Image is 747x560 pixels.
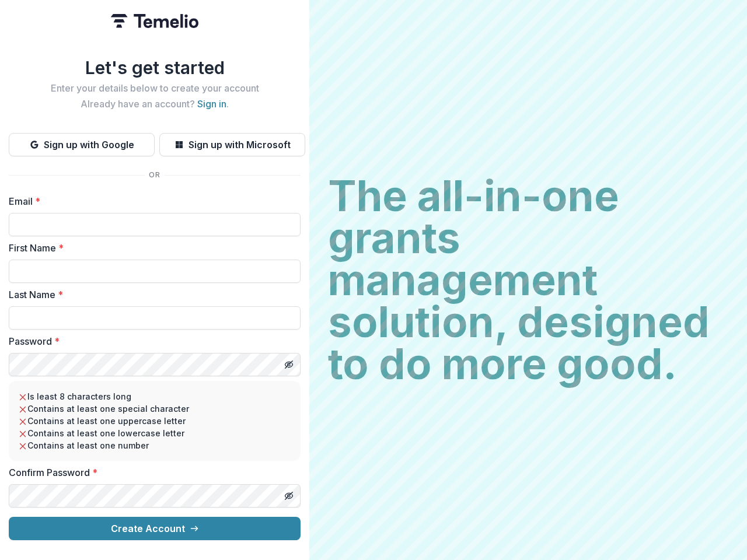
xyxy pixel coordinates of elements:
[18,427,291,439] li: Contains at least one lowercase letter
[9,334,294,348] label: Password
[280,487,298,505] button: Toggle password visibility
[9,57,301,78] h1: Let's get started
[9,194,294,208] label: Email
[9,288,294,302] label: Last Name
[18,415,291,427] li: Contains at least one uppercase letter
[197,98,226,110] a: Sign in
[9,517,301,540] button: Create Account
[9,466,294,480] label: Confirm Password
[9,99,301,110] h2: Already have an account? .
[159,133,305,156] button: Sign up with Microsoft
[280,355,298,374] button: Toggle password visibility
[9,83,301,94] h2: Enter your details below to create your account
[18,402,291,415] li: Contains at least one special character
[9,241,294,255] label: First Name
[111,14,198,28] img: Temelio
[9,133,155,156] button: Sign up with Google
[18,439,291,452] li: Contains at least one number
[18,390,291,402] li: Is least 8 characters long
